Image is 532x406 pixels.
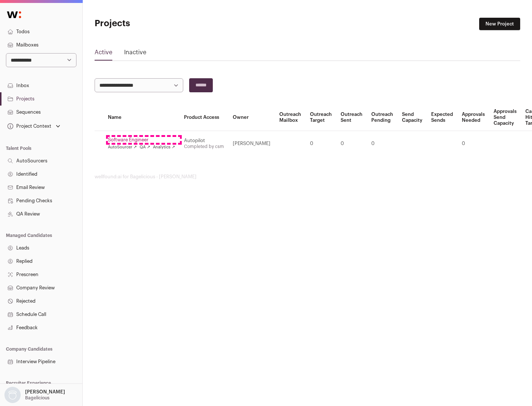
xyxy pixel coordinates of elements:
[398,104,427,131] th: Send Capacity
[228,104,275,131] th: Owner
[180,104,228,131] th: Product Access
[457,131,489,156] td: 0
[184,144,224,149] a: Completed by csm
[489,104,521,131] th: Approvals Send Capacity
[6,121,62,131] button: Open dropdown
[140,144,150,150] a: QA ↗
[103,104,180,131] th: Name
[306,104,336,131] th: Outreach Target
[108,144,137,150] a: AutoSourcer ↗
[95,174,520,180] footer: wellfound:ai for Bagelicious - [PERSON_NAME]
[124,48,146,60] a: Inactive
[336,104,367,131] th: Outreach Sent
[4,387,21,403] img: nopic.png
[6,123,51,129] div: Project Context
[95,18,236,30] h1: Projects
[25,389,65,395] p: [PERSON_NAME]
[427,104,457,131] th: Expected Sends
[3,7,25,22] img: Wellfound
[108,137,175,143] a: Software Engineer
[457,104,489,131] th: Approvals Needed
[184,138,224,144] div: Autopilot
[3,387,66,403] button: Open dropdown
[228,131,275,156] td: [PERSON_NAME]
[367,131,398,156] td: 0
[95,48,112,60] a: Active
[153,144,175,150] a: Analytics ↗
[275,104,306,131] th: Outreach Mailbox
[306,131,336,156] td: 0
[25,395,50,401] p: Bagelicious
[367,104,398,131] th: Outreach Pending
[479,18,520,30] a: New Project
[336,131,367,156] td: 0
